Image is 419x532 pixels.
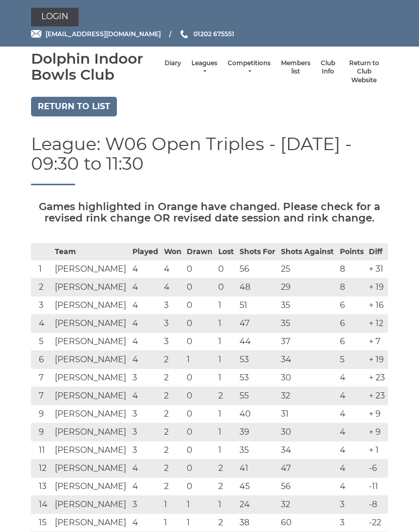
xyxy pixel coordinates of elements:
td: 35 [278,297,337,315]
td: 3 [130,369,161,387]
td: 13 [31,478,52,496]
td: 25 [278,260,337,278]
div: Dolphin Indoor Bowls Club [31,51,159,83]
th: Drawn [184,244,216,260]
td: 2 [161,441,185,460]
td: 4 [337,441,367,460]
td: 0 [184,387,216,405]
td: 3 [130,405,161,423]
td: 2 [161,387,185,405]
td: [PERSON_NAME] [52,496,130,514]
th: Won [161,244,185,260]
td: 39 [237,423,278,441]
a: Login [31,8,79,26]
td: 4 [130,278,161,297]
td: 4 [130,387,161,405]
td: 7 [31,387,52,405]
td: 4 [337,369,367,387]
img: Email [31,30,41,38]
td: 1 [216,496,237,514]
a: Club Info [321,59,335,76]
td: [PERSON_NAME] [52,514,130,532]
td: [PERSON_NAME] [52,387,130,405]
h1: League: W06 Open Triples - [DATE] - 09:30 to 11:30 [31,135,388,185]
td: 3 [130,441,161,460]
h5: Games highlighted in Orange have changed. Please check for a revised rink change OR revised date ... [31,201,388,224]
td: [PERSON_NAME] [52,423,130,441]
td: 7 [31,369,52,387]
td: 29 [278,278,337,297]
span: [EMAIL_ADDRESS][DOMAIN_NAME] [46,30,161,38]
td: 1 [216,405,237,423]
th: Played [130,244,161,260]
a: Return to list [31,97,117,116]
td: -11 [366,478,388,496]
td: 2 [216,460,237,478]
td: 44 [237,333,278,351]
td: 55 [237,387,278,405]
td: 4 [337,405,367,423]
td: 3 [130,423,161,441]
td: 56 [237,260,278,278]
td: 4 [130,351,161,369]
td: 2 [216,514,237,532]
td: 1 [216,297,237,315]
td: 40 [237,405,278,423]
td: 3 [161,333,185,351]
td: 2 [216,387,237,405]
td: 0 [216,278,237,297]
td: 0 [184,333,216,351]
td: 41 [237,460,278,478]
td: + 23 [366,369,388,387]
a: Return to Club Website [346,59,383,85]
td: 24 [237,496,278,514]
th: Lost [216,244,237,260]
td: 3 [130,496,161,514]
td: 1 [184,351,216,369]
td: 0 [184,478,216,496]
td: 4 [130,260,161,278]
img: Phone us [181,30,188,38]
td: 60 [278,514,337,532]
td: [PERSON_NAME] [52,297,130,315]
td: 53 [237,351,278,369]
td: + 9 [366,423,388,441]
td: 6 [337,333,367,351]
th: Diff [366,244,388,260]
td: 1 [184,514,216,532]
td: 1 [161,514,185,532]
td: 8 [337,278,367,297]
td: 2 [216,478,237,496]
td: [PERSON_NAME] [52,333,130,351]
td: 3 [337,514,367,532]
td: 9 [31,423,52,441]
td: 1 [184,496,216,514]
td: 4 [337,460,367,478]
td: 15 [31,514,52,532]
a: Phone us 01202 675551 [179,29,234,39]
td: 0 [184,423,216,441]
th: Team [52,244,130,260]
td: 53 [237,369,278,387]
a: Members list [281,59,310,76]
td: [PERSON_NAME] [52,441,130,460]
td: 0 [184,260,216,278]
td: 2 [161,369,185,387]
td: 1 [216,351,237,369]
td: 0 [184,278,216,297]
a: Diary [164,59,181,68]
td: -6 [366,460,388,478]
td: 51 [237,297,278,315]
td: 0 [184,297,216,315]
td: 11 [31,441,52,460]
td: + 19 [366,278,388,297]
td: 4 [161,260,185,278]
td: 6 [31,351,52,369]
td: 0 [216,260,237,278]
td: 8 [337,260,367,278]
td: 2 [161,423,185,441]
td: 4 [161,278,185,297]
td: + 7 [366,333,388,351]
th: Points [337,244,367,260]
td: 35 [278,315,337,333]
